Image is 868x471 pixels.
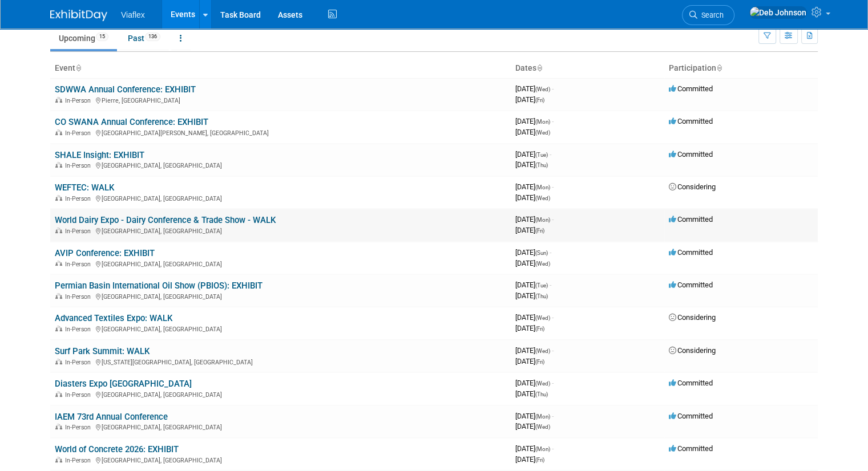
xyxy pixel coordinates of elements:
[55,195,62,201] img: In-Person Event
[55,261,62,266] img: In-Person Event
[55,422,506,431] div: [GEOGRAPHIC_DATA], [GEOGRAPHIC_DATA]
[669,84,713,93] span: Committed
[515,357,544,366] span: [DATE]
[515,324,544,332] span: [DATE]
[669,117,713,125] span: Committed
[55,379,192,389] a: Diasters Expo [GEOGRAPHIC_DATA]
[535,250,548,256] span: (Sun)
[55,324,506,333] div: [GEOGRAPHIC_DATA], [GEOGRAPHIC_DATA]
[535,129,550,136] span: (Wed)
[515,193,550,202] span: [DATE]
[669,182,716,191] span: Considering
[515,455,544,464] span: [DATE]
[55,281,263,291] a: Permian Basin International Oil Show (PBIOS): EXHIBIT
[515,259,550,267] span: [DATE]
[669,150,713,159] span: Committed
[552,313,554,322] span: -
[55,215,276,225] a: World Dairy Expo - Dairy Conference & Trade Show - WALK
[55,357,506,366] div: [US_STATE][GEOGRAPHIC_DATA], [GEOGRAPHIC_DATA]
[55,389,506,399] div: [GEOGRAPHIC_DATA], [GEOGRAPHIC_DATA]
[550,248,551,257] span: -
[65,162,94,169] span: In-Person
[55,129,62,135] img: In-Person Event
[55,128,506,137] div: [GEOGRAPHIC_DATA][PERSON_NAME], [GEOGRAPHIC_DATA]
[535,293,548,299] span: (Thu)
[515,84,554,93] span: [DATE]
[669,346,716,355] span: Considering
[515,150,551,159] span: [DATE]
[535,359,544,365] span: (Fri)
[55,182,114,193] a: WEFTEC: WALK
[682,5,734,25] a: Search
[552,182,554,191] span: -
[50,10,107,21] img: ExhibitDay
[535,315,550,321] span: (Wed)
[55,248,155,258] a: AVIP Conference: EXHIBIT
[535,457,544,463] span: (Fri)
[65,359,94,366] span: In-Person
[669,379,713,387] span: Committed
[669,215,713,224] span: Committed
[515,291,548,300] span: [DATE]
[535,217,550,223] span: (Mon)
[55,291,506,301] div: [GEOGRAPHIC_DATA], [GEOGRAPHIC_DATA]
[55,313,172,323] a: Advanced Textiles Expo: WALK
[515,248,551,257] span: [DATE]
[535,413,550,420] span: (Mon)
[535,446,550,452] span: (Mon)
[65,97,94,104] span: In-Person
[550,281,551,289] span: -
[749,6,807,19] img: Deb Johnson
[55,150,144,160] a: SHALE Insight: EXHIBIT
[55,346,150,356] a: Surf Park Summit: WALK
[552,412,554,420] span: -
[65,195,94,202] span: In-Person
[552,215,554,224] span: -
[535,424,550,430] span: (Wed)
[552,379,554,387] span: -
[55,226,506,235] div: [GEOGRAPHIC_DATA], [GEOGRAPHIC_DATA]
[716,63,722,72] a: Sort by Participation Type
[515,389,548,398] span: [DATE]
[75,63,81,72] a: Sort by Event Name
[669,412,713,420] span: Committed
[65,457,94,464] span: In-Person
[65,293,94,301] span: In-Person
[535,326,544,332] span: (Fri)
[535,152,548,158] span: (Tue)
[65,228,94,235] span: In-Person
[536,63,542,72] a: Sort by Start Date
[145,33,160,41] span: 136
[535,391,548,397] span: (Thu)
[55,160,506,169] div: [GEOGRAPHIC_DATA], [GEOGRAPHIC_DATA]
[50,59,511,78] th: Event
[515,379,554,387] span: [DATE]
[55,359,62,364] img: In-Person Event
[65,129,94,137] span: In-Person
[55,228,62,233] img: In-Person Event
[535,97,544,103] span: (Fri)
[552,84,554,93] span: -
[55,455,506,464] div: [GEOGRAPHIC_DATA], [GEOGRAPHIC_DATA]
[119,27,169,49] a: Past136
[55,259,506,268] div: [GEOGRAPHIC_DATA], [GEOGRAPHIC_DATA]
[697,11,724,19] span: Search
[669,248,713,257] span: Committed
[55,97,62,103] img: In-Person Event
[515,281,551,289] span: [DATE]
[50,27,117,49] a: Upcoming15
[55,326,62,331] img: In-Person Event
[535,380,550,387] span: (Wed)
[515,313,554,322] span: [DATE]
[535,282,548,289] span: (Tue)
[55,391,62,397] img: In-Person Event
[550,150,551,159] span: -
[55,193,506,202] div: [GEOGRAPHIC_DATA], [GEOGRAPHIC_DATA]
[515,422,550,431] span: [DATE]
[535,162,548,168] span: (Thu)
[515,128,550,136] span: [DATE]
[535,228,544,234] span: (Fri)
[515,182,554,191] span: [DATE]
[55,412,168,422] a: IAEM 73rd Annual Conference
[121,10,145,19] span: Viaflex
